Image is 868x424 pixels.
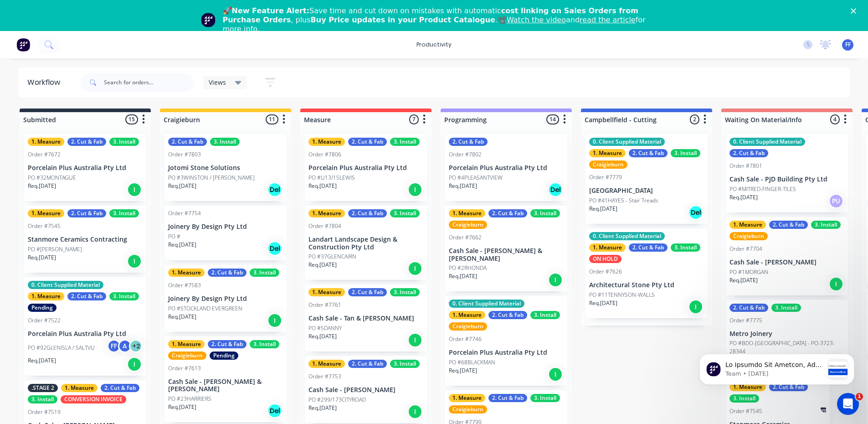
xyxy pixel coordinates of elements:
[729,245,762,253] div: Order #7704
[164,134,287,201] div: 2. Cut & Fab3. InstallOrder #7803Jotomi Stone SolutionsPO #3WINSTON / [PERSON_NAME]Req.[DATE]Del
[208,340,247,348] div: 2. Cut & Fab
[449,405,487,414] div: Craigieburn
[168,403,196,411] p: Req. [DATE]
[308,396,366,404] p: PO #299/173CITYROAD
[729,232,768,240] div: Craigieburn
[408,333,422,347] div: I
[449,233,482,242] div: Order #7662
[729,185,796,193] p: PO #MITRED-FINGER-TILES
[168,269,205,277] div: 1. Measure
[61,384,98,392] div: 1. Measure
[729,316,762,325] div: Order #7775
[127,182,142,197] div: I
[308,150,341,159] div: Order #7806
[101,384,139,392] div: 2. Cut & Fab
[589,149,626,157] div: 1. Measure
[28,395,57,403] div: 3. Install
[308,315,423,322] p: Cash Sale - Tan & [PERSON_NAME]
[589,173,622,181] div: Order #7779
[168,223,283,231] p: Joinery By Design Pty Ltd
[308,261,337,269] p: Req. [DATE]
[686,336,868,399] iframe: Intercom notifications message
[589,243,626,252] div: 1. Measure
[449,349,564,357] p: Porcelain Plus Australia Pty Ltd
[164,265,287,332] div: 1. Measure2. Cut & Fab3. InstallOrder #7583Joinery By Design Pty LtdPO #STOCKLAND EVERGREENReq.[D...
[28,292,64,300] div: 1. Measure
[408,182,422,197] div: I
[589,291,655,299] p: PO #11TENNYSON-WALLS
[305,284,427,352] div: 1. Measure2. Cut & Fab3. InstallOrder #7761Cash Sale - Tan & [PERSON_NAME]PO #5DANNYReq.[DATE]I
[168,281,201,290] div: Order #7583
[769,221,808,229] div: 2. Cut & Fab
[845,41,851,49] span: FF
[589,232,665,240] div: 0. Client Supplied Material
[412,38,456,52] div: productivity
[589,187,704,195] p: [GEOGRAPHIC_DATA]
[308,174,355,182] p: PO #U13/15LEWIS
[449,174,503,182] p: PO #4PLEASANTVIEW
[548,367,563,382] div: I
[729,276,758,284] p: Req. [DATE]
[589,268,622,276] div: Order #7626
[28,209,64,217] div: 1. Measure
[61,395,126,403] div: CONVERSION INVOICE
[348,360,387,368] div: 2. Cut & Fab
[589,160,627,169] div: Craigieburn
[118,339,132,353] div: A
[771,304,801,312] div: 3. Install
[40,34,138,42] p: Message from Team, sent 1w ago
[449,182,477,190] p: Req. [DATE]
[390,288,420,296] div: 3. Install
[28,150,61,159] div: Order #7672
[24,134,146,201] div: 1. Measure2. Cut & Fab3. InstallOrder #7672Porcelain Plus Australia Pty LtdPO #32MONTAGUEReq.[DATE]I
[449,164,564,172] p: Porcelain Plus Australia Pty Ltd
[223,6,638,24] b: cost linking on Sales Orders from Purchase Orders
[449,138,488,146] div: 2. Cut & Fab
[851,8,860,14] div: Close
[671,149,700,157] div: 3. Install
[729,304,768,312] div: 2. Cut & Fab
[223,6,653,34] div: 🚀 Save time and cut down on mistakes with automatic , plus .📽️ and for more info.
[308,253,356,261] p: PO #37GLENCAIRN
[729,259,844,266] p: Cash Sale - [PERSON_NAME]
[507,16,566,24] a: Watch the video
[308,372,341,381] div: Order #7753
[28,182,56,190] p: Req. [DATE]
[28,138,64,146] div: 1. Measure
[308,360,345,368] div: 1. Measure
[168,305,242,313] p: PO #STOCKLAND EVERGREEN
[449,209,485,217] div: 1. Measure
[408,404,422,419] div: I
[250,269,279,277] div: 3. Install
[688,205,703,220] div: Del
[729,221,766,229] div: 1. Measure
[305,356,427,423] div: 1. Measure2. Cut & Fab3. InstallOrder #7753Cash Sale - [PERSON_NAME]PO #299/173CITYROADReq.[DATE]I
[308,386,423,394] p: Cash Sale - [PERSON_NAME]
[729,330,844,338] p: Metro Joinery
[28,384,58,392] div: .STAGE 2
[348,138,387,146] div: 2. Cut & Fab
[390,209,420,217] div: 3. Install
[408,261,422,276] div: I
[589,138,665,146] div: 0. Client Supplied Material
[28,253,56,262] p: Req. [DATE]
[445,206,567,292] div: 1. Measure2. Cut & Fab3. InstallCraigieburnOrder #7662Cash Sale - [PERSON_NAME] & [PERSON_NAME]PO...
[168,241,196,249] p: Req. [DATE]
[168,340,205,348] div: 1. Measure
[67,138,106,146] div: 2. Cut & Fab
[449,221,487,229] div: Craigieburn
[210,352,238,360] div: Pending
[168,295,283,303] p: Joinery By Design Pty Ltd
[449,322,487,331] div: Craigieburn
[308,182,337,190] p: Req. [DATE]
[586,134,708,224] div: 0. Client Supplied Material1. Measure2. Cut & Fab3. InstallCraigieburnOrder #7779[GEOGRAPHIC_DATA...
[305,206,427,280] div: 1. Measure2. Cut & Fab3. InstallOrder #7804Landart Landscape Design & Construction Pty LtdPO #37G...
[28,236,143,243] p: Stanmore Ceramics Contracting
[308,138,345,146] div: 1. Measure
[726,217,848,295] div: 1. Measure2. Cut & Fab3. InstallCraigieburnOrder #7704Cash Sale - [PERSON_NAME]PO #1MORGANReq.[DA...
[28,281,103,289] div: 0. Client Supplied Material
[548,273,563,287] div: I
[168,364,201,372] div: Order #7613
[449,150,482,159] div: Order #7802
